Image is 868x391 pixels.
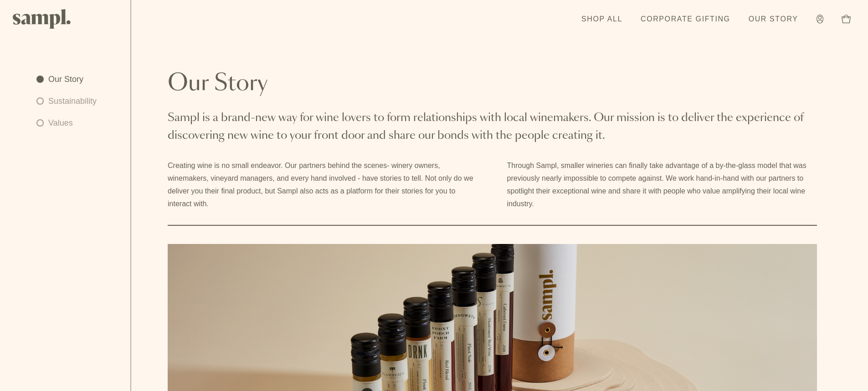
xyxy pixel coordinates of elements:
img: Sampl logo [13,9,71,29]
a: Corporate Gifting [636,9,735,29]
h2: Our Story [168,73,817,95]
a: Shop All [577,9,627,29]
a: Our Story [744,9,803,29]
a: Sustainability [36,95,97,107]
p: Through Sampl, smaller wineries can finally take advantage of a by-the-glass model that was previ... [507,159,817,210]
a: Values [36,117,97,129]
p: Creating wine is no small endeavor. Our partners behind the scenes- winery owners, winemakers, vi... [168,159,478,210]
a: Our Story [36,73,97,86]
p: Sampl is a brand-new way for wine lovers to form relationships with local winemakers. Our mission... [168,109,817,145]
